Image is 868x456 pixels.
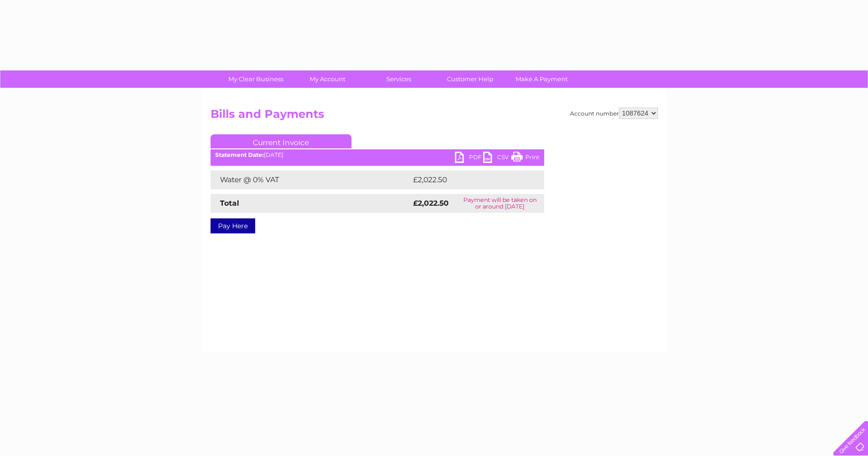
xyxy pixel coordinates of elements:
div: Account number [570,108,658,119]
a: My Account [289,70,366,88]
a: Customer Help [431,70,509,88]
a: Services [360,70,438,88]
a: PDF [455,152,483,165]
td: Payment will be taken on or around [DATE] [456,194,544,213]
a: Current Invoice [211,134,352,148]
a: Make A Payment [503,70,580,88]
a: Pay Here [211,218,255,233]
td: £2,022.50 [411,170,530,189]
strong: £2,022.50 [413,199,449,208]
b: Statement Date: [215,151,264,158]
a: Print [511,152,540,165]
div: [DATE] [211,152,544,158]
h2: Bills and Payments [211,108,658,125]
a: My Clear Business [217,70,295,88]
strong: Total [220,199,239,208]
a: CSV [483,152,511,165]
td: Water @ 0% VAT [211,170,411,189]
